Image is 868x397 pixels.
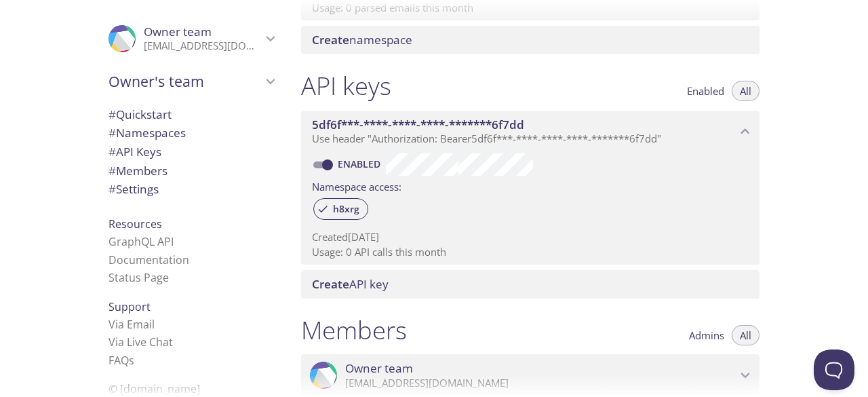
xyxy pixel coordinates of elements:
span: Members [108,163,167,178]
span: # [108,107,116,122]
a: Via Email [108,317,155,332]
div: Team Settings [98,180,285,199]
span: s [129,353,134,368]
button: All [732,325,759,345]
span: Owner team [345,361,413,376]
div: Owner team [301,354,759,396]
span: # [108,181,116,197]
div: Owner's team [98,64,285,99]
div: API Keys [98,143,285,162]
a: Enabled [336,157,386,170]
div: Create namespace [301,26,759,54]
span: namespace [312,32,412,48]
p: [EMAIL_ADDRESS][DOMAIN_NAME] [144,39,262,53]
span: h8xrg [325,203,368,215]
div: Owner team [98,16,285,61]
span: Create [312,276,349,292]
button: Admins [681,325,732,345]
div: h8xrg [313,198,368,220]
h1: API keys [301,71,391,101]
iframe: Help Scout Beacon - Open [814,349,854,390]
a: Via Live Chat [108,335,173,349]
div: Create API Key [301,270,759,299]
p: Usage: 0 API calls this month [312,245,749,259]
span: # [108,125,116,140]
span: Support [108,299,151,314]
label: Namespace access: [312,176,401,195]
span: Resources [108,216,162,231]
span: # [108,163,116,178]
button: All [732,81,759,101]
span: API key [312,276,389,292]
a: Status Page [108,270,169,285]
a: GraphQL API [108,234,174,249]
div: Quickstart [98,105,285,124]
a: FAQ [108,353,134,368]
span: Quickstart [108,107,172,122]
span: # [108,144,116,159]
span: Owner team [144,24,212,39]
p: Created [DATE] [312,230,749,244]
span: Namespaces [108,125,186,140]
div: Members [98,162,285,181]
span: Settings [108,181,159,197]
span: Create [312,32,349,48]
h1: Members [301,315,407,345]
span: Owner's team [108,72,262,91]
button: Enabled [679,81,732,101]
div: Namespaces [98,124,285,143]
a: Documentation [108,252,189,267]
span: API Keys [108,144,161,159]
